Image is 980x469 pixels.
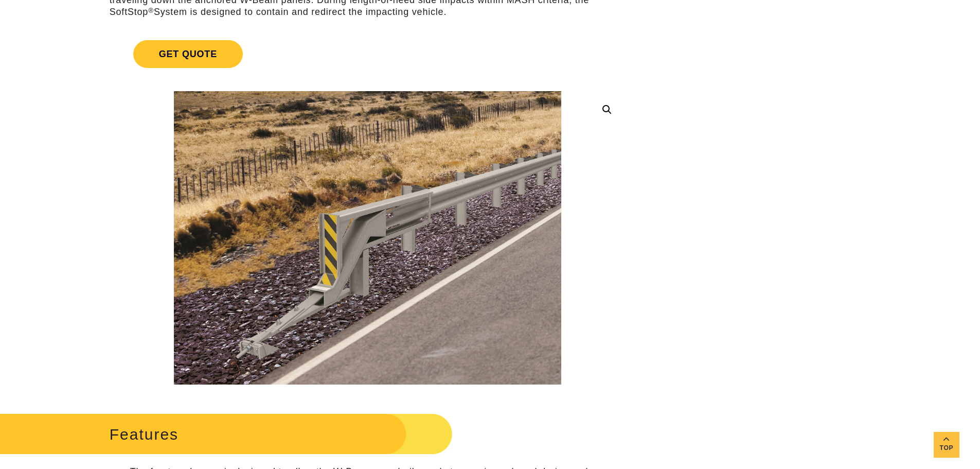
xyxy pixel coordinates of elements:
a: Get Quote [110,28,626,80]
a: Top [934,432,959,458]
sup: ® [148,7,154,14]
span: Top [934,442,959,454]
span: Get Quote [133,40,243,68]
